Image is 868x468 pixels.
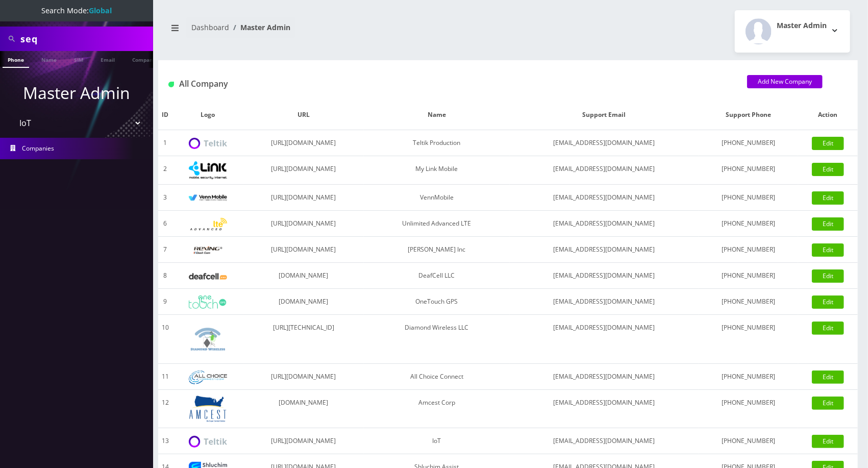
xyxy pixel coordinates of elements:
[364,156,510,185] td: My Link Mobile
[812,295,844,309] a: Edit
[36,51,62,67] a: Name
[158,263,172,289] td: 8
[89,6,112,15] strong: Global
[510,315,699,364] td: [EMAIL_ADDRESS][DOMAIN_NAME]
[812,269,844,283] a: Edit
[168,79,732,89] h1: All Company
[158,156,172,185] td: 2
[158,390,172,428] td: 12
[243,364,364,390] td: [URL][DOMAIN_NAME]
[243,237,364,263] td: [URL][DOMAIN_NAME]
[189,161,227,179] img: My Link Mobile
[510,263,699,289] td: [EMAIL_ADDRESS][DOMAIN_NAME]
[699,428,798,454] td: [PHONE_NUMBER]
[127,51,161,67] a: Company
[364,289,510,315] td: OneTouch GPS
[364,185,510,211] td: VennMobile
[699,289,798,315] td: [PHONE_NUMBER]
[699,390,798,428] td: [PHONE_NUMBER]
[699,100,798,130] th: Support Phone
[243,211,364,237] td: [URL][DOMAIN_NAME]
[747,75,823,88] a: Add New Company
[158,185,172,211] td: 3
[510,100,699,130] th: Support Email
[158,211,172,237] td: 6
[243,315,364,364] td: [URL][TECHNICAL_ID]
[364,100,510,130] th: Name
[510,237,699,263] td: [EMAIL_ADDRESS][DOMAIN_NAME]
[189,436,227,448] img: IoT
[20,29,151,48] input: Search All Companies
[364,237,510,263] td: [PERSON_NAME] Inc
[364,428,510,454] td: IoT
[510,185,699,211] td: [EMAIL_ADDRESS][DOMAIN_NAME]
[243,428,364,454] td: [URL][DOMAIN_NAME]
[189,320,227,358] img: Diamond Wireless LLC
[229,22,290,33] li: Master Admin
[189,218,227,231] img: Unlimited Advanced LTE
[158,289,172,315] td: 9
[812,137,844,150] a: Edit
[364,263,510,289] td: DeafCell LLC
[510,130,699,156] td: [EMAIL_ADDRESS][DOMAIN_NAME]
[510,211,699,237] td: [EMAIL_ADDRESS][DOMAIN_NAME]
[364,390,510,428] td: Amcest Corp
[243,289,364,315] td: [DOMAIN_NAME]
[510,289,699,315] td: [EMAIL_ADDRESS][DOMAIN_NAME]
[812,371,844,384] a: Edit
[189,371,227,384] img: All Choice Connect
[243,156,364,185] td: [URL][DOMAIN_NAME]
[189,295,227,309] img: OneTouch GPS
[812,322,844,335] a: Edit
[243,390,364,428] td: [DOMAIN_NAME]
[735,10,850,53] button: Master Admin
[158,428,172,454] td: 13
[158,100,172,130] th: ID
[158,364,172,390] td: 11
[777,21,827,30] h2: Master Admin
[699,185,798,211] td: [PHONE_NUMBER]
[812,163,844,176] a: Edit
[510,428,699,454] td: [EMAIL_ADDRESS][DOMAIN_NAME]
[69,51,88,67] a: SIM
[812,435,844,448] a: Edit
[812,217,844,231] a: Edit
[699,315,798,364] td: [PHONE_NUMBER]
[812,243,844,257] a: Edit
[812,191,844,205] a: Edit
[510,364,699,390] td: [EMAIL_ADDRESS][DOMAIN_NAME]
[798,100,858,130] th: Action
[189,138,227,150] img: Teltik Production
[243,130,364,156] td: [URL][DOMAIN_NAME]
[168,82,174,87] img: All Company
[699,364,798,390] td: [PHONE_NUMBER]
[243,185,364,211] td: [URL][DOMAIN_NAME]
[243,263,364,289] td: [DOMAIN_NAME]
[166,17,501,46] nav: breadcrumb
[699,237,798,263] td: [PHONE_NUMBER]
[699,263,798,289] td: [PHONE_NUMBER]
[158,237,172,263] td: 7
[22,144,55,153] span: Companies
[812,397,844,410] a: Edit
[699,156,798,185] td: [PHONE_NUMBER]
[699,211,798,237] td: [PHONE_NUMBER]
[510,156,699,185] td: [EMAIL_ADDRESS][DOMAIN_NAME]
[191,22,229,32] a: Dashboard
[364,364,510,390] td: All Choice Connect
[172,100,243,130] th: Logo
[95,51,120,67] a: Email
[510,390,699,428] td: [EMAIL_ADDRESS][DOMAIN_NAME]
[364,130,510,156] td: Teltik Production
[364,211,510,237] td: Unlimited Advanced LTE
[41,6,112,15] span: Search Mode:
[158,130,172,156] td: 1
[364,315,510,364] td: Diamond Wireless LLC
[189,395,227,423] img: Amcest Corp
[158,315,172,364] td: 10
[243,100,364,130] th: URL
[189,245,227,255] img: Rexing Inc
[189,273,227,280] img: DeafCell LLC
[3,51,29,68] a: Phone
[699,130,798,156] td: [PHONE_NUMBER]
